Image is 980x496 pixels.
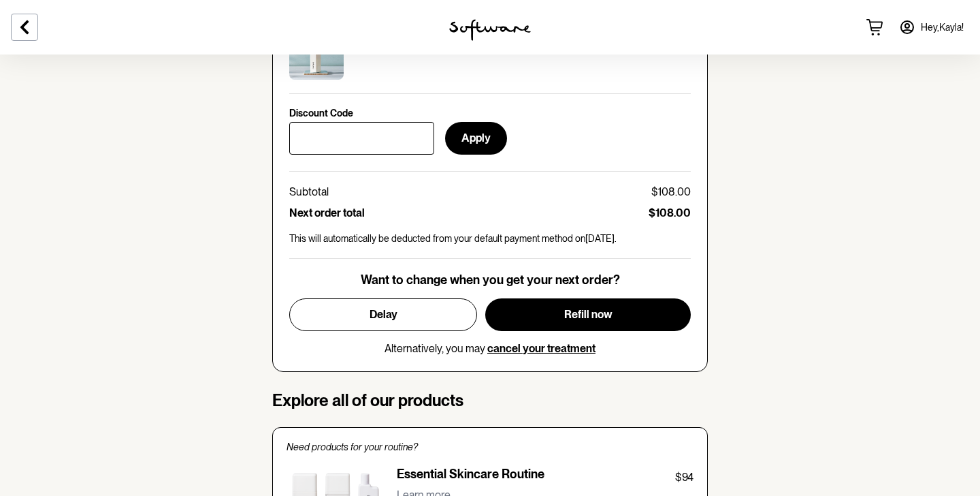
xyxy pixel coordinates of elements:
p: $94 [675,469,693,486]
span: Hey, Kayla ! [921,22,964,33]
a: Hey,Kayla! [891,11,972,44]
p: Essential Skincare Routine [397,467,544,486]
span: Refill now [564,308,612,321]
p: Need products for your routine? [287,441,693,453]
button: Refill now [485,298,691,331]
p: Next order total [289,206,365,219]
img: software logo [449,19,531,41]
p: $108.00 [651,185,691,198]
button: cancel your treatment [487,342,595,355]
button: Delay [289,298,477,331]
p: $108.00 [649,206,691,219]
p: Subtotal [289,185,329,198]
button: Apply [445,122,507,155]
h4: Explore all of our products [272,391,708,411]
p: Discount Code [289,108,353,119]
p: Want to change when you get your next order? [361,273,620,288]
p: This will automatically be deducted from your default payment method on [DATE] . [289,233,691,245]
p: Alternatively, you may [385,342,595,355]
span: Delay [370,308,397,321]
